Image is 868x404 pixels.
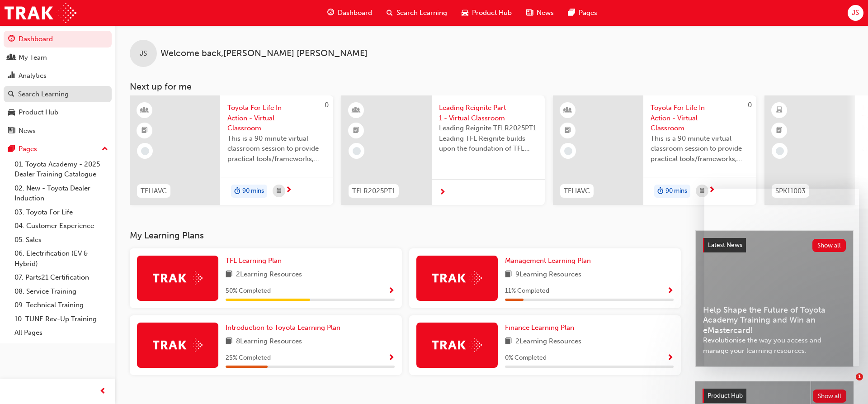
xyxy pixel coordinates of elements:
[226,257,282,265] span: TFL Learning Plan
[18,89,69,100] div: Search Learning
[353,105,359,116] span: learningResourceType_INSTRUCTOR_LED-icon
[379,4,454,22] a: search-iconSearch Learning
[657,185,664,197] span: duration-icon
[432,338,482,352] img: Trak
[353,125,359,137] span: booktick-icon
[325,101,329,109] span: 0
[327,7,334,19] span: guage-icon
[226,323,344,333] a: Introduction to Toyota Learning Plan
[142,125,148,137] span: booktick-icon
[320,4,379,22] a: guage-iconDashboard
[703,389,846,403] a: Product HubShow all
[439,103,538,123] span: Leading Reignite Part 1 - Virtual Classroom
[8,127,15,135] span: news-icon
[519,4,561,22] a: news-iconNews
[439,123,538,154] span: Leading Reignite TFLR2025PT1 Leading TFL Reignite builds upon the foundation of TFL Reignite, rea...
[526,7,533,19] span: news-icon
[505,336,512,347] span: book-icon
[11,157,112,181] a: 01. Toyota Academy - 2025 Dealer Training Catalogue
[667,285,674,297] button: Show Progress
[4,123,112,139] a: News
[19,107,58,118] div: Product Hub
[700,185,704,197] span: calendar-icon
[565,105,571,116] span: learningResourceType_INSTRUCTOR_LED-icon
[8,90,14,99] span: search-icon
[153,338,203,352] img: Trak
[102,143,108,155] span: up-icon
[277,185,281,197] span: calendar-icon
[4,141,112,157] button: Pages
[341,95,545,205] a: TFLR2025PT1Leading Reignite Part 1 - Virtual ClassroomLeading Reignite TFLR2025PT1 Leading TFL Re...
[11,219,112,233] a: 04. Customer Experience
[388,354,395,362] span: Show Progress
[226,323,340,332] span: Introduction to Toyota Learning Plan
[8,54,15,62] span: people-icon
[11,298,112,312] a: 09. Technical Training
[285,186,292,195] span: next-icon
[353,147,361,155] span: learningRecordVerb_NONE-icon
[432,271,482,285] img: Trak
[505,256,594,266] a: Management Learning Plan
[236,336,302,347] span: 8 Learning Resources
[856,373,863,380] span: 1
[565,125,571,137] span: booktick-icon
[505,286,549,296] span: 11 % Completed
[4,31,112,48] a: Dashboard
[11,326,112,340] a: All Pages
[651,133,749,164] span: This is a 90 minute virtual classroom session to provide practical tools/frameworks, behaviours a...
[505,257,591,265] span: Management Learning Plan
[19,144,37,154] div: Pages
[11,271,112,285] a: 07. Parts21 Certification
[776,125,783,137] span: booktick-icon
[579,8,597,18] span: Pages
[396,8,447,18] span: Search Learning
[505,323,574,332] span: Finance Learning Plan
[8,109,15,117] span: car-icon
[226,256,285,266] a: TFL Learning Plan
[561,4,604,22] a: pages-iconPages
[387,7,393,19] span: search-icon
[515,269,581,280] span: 9 Learning Resources
[813,390,847,403] button: Show all
[338,8,372,18] span: Dashboard
[388,285,395,297] button: Show Progress
[99,386,106,397] span: prev-icon
[537,8,554,18] span: News
[439,189,446,197] span: next-icon
[454,4,519,22] a: car-iconProduct Hub
[748,101,752,109] span: 0
[388,287,395,295] span: Show Progress
[5,3,76,23] img: Trak
[226,269,232,280] span: book-icon
[140,48,147,59] span: JS
[708,186,715,195] span: next-icon
[236,269,302,280] span: 2 Learning Resources
[153,271,203,285] img: Trak
[564,147,572,155] span: learningRecordVerb_NONE-icon
[4,29,112,141] button: DashboardMy TeamAnalyticsSearch LearningProduct HubNews
[11,181,112,205] a: 02. New - Toyota Dealer Induction
[651,103,749,133] span: Toyota For Life In Action - Virtual Classroom
[667,354,674,362] span: Show Progress
[667,287,674,295] span: Show Progress
[11,285,112,299] a: 08. Service Training
[11,312,112,326] a: 10. TUNE Rev-Up Training
[130,95,333,205] a: 0TFLIAVCToyota For Life In Action - Virtual ClassroomThis is a 90 minute virtual classroom sessio...
[11,247,112,271] a: 06. Electrification (EV & Hybrid)
[242,186,264,196] span: 90 mins
[703,305,846,336] span: Help Shape the Future of Toyota Academy Training and Win an eMastercard!
[703,335,846,356] span: Revolutionise the way you access and manage your learning resources.
[234,185,241,197] span: duration-icon
[708,392,743,399] span: Product Hub
[19,126,36,136] div: News
[227,133,326,164] span: This is a 90 minute virtual classroom session to provide practical tools/frameworks, behaviours a...
[776,105,783,116] span: learningResourceType_ELEARNING-icon
[8,35,15,43] span: guage-icon
[775,186,806,196] span: SPK11003
[19,52,47,63] div: My Team
[352,186,395,196] span: TFLR2025PT1
[130,230,681,241] h3: My Learning Plans
[703,238,846,252] a: Latest NewsShow all
[8,145,15,153] span: pages-icon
